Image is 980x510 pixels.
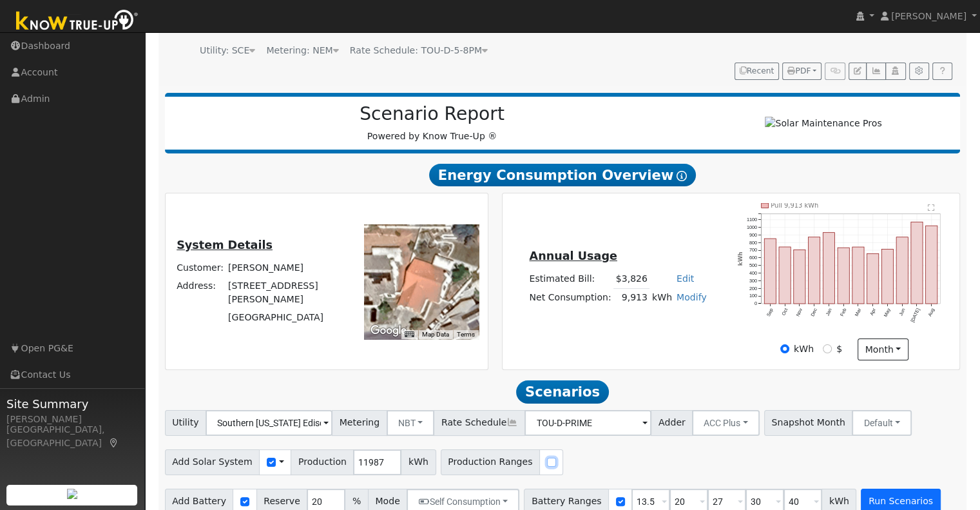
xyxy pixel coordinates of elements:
a: Terms (opens in new tab) [457,331,475,338]
text: 300 [749,278,757,284]
u: Annual Usage [529,250,617,262]
td: [GEOGRAPHIC_DATA] [226,309,347,327]
text: 800 [749,239,757,245]
img: retrieve [67,489,77,499]
td: Net Consumption: [527,288,613,307]
input: Select a Utility [206,410,332,436]
a: Open this area in Google Maps (opens a new window) [367,322,410,339]
img: Solar Maintenance Pros [765,117,881,130]
button: NBT [387,410,435,436]
td: Customer: [175,259,226,277]
span: Add Solar System [165,449,260,475]
i: Show Help [677,171,687,181]
div: [GEOGRAPHIC_DATA], [GEOGRAPHIC_DATA] [6,423,138,450]
button: ACC Plus [692,410,760,436]
rect: onclick="" [794,250,805,304]
rect: onclick="" [779,247,791,304]
button: Keyboard shortcuts [405,330,414,339]
button: Default [852,410,912,436]
div: [PERSON_NAME] [6,413,138,426]
span: [PERSON_NAME] [891,11,966,21]
span: Scenarios [516,380,608,404]
text: 100 [749,293,757,299]
rect: onclick="" [912,222,923,304]
div: Metering: NEM [266,44,338,57]
rect: onclick="" [823,232,835,304]
text: [DATE] [910,308,922,324]
span: Rate Schedule [434,410,525,436]
text: Dec [810,307,819,317]
button: PDF [782,63,821,81]
text: 200 [749,286,757,291]
rect: onclick="" [882,249,894,304]
td: [PERSON_NAME] [226,259,347,277]
text: Feb [840,308,848,317]
div: Powered by Know True-Up ® [171,103,693,143]
span: Snapshot Month [764,410,853,436]
input: $ [823,344,832,353]
span: Energy Consumption Overview [429,164,696,187]
text: Apr [869,307,878,317]
rect: onclick="" [867,253,879,304]
a: Help Link [932,63,952,81]
span: Adder [651,410,693,436]
input: kWh [780,344,789,353]
text: 0 [754,300,757,306]
a: Modify [677,292,707,302]
img: Know True-Up [10,7,145,36]
button: Map Data [422,330,449,339]
label: kWh [794,342,814,356]
text: 400 [749,270,757,276]
text: 1000 [747,224,757,230]
span: Production Ranges [441,449,540,475]
a: Edit [677,273,694,284]
u: System Details [177,239,273,251]
button: month [858,338,908,360]
span: Production [291,449,354,475]
div: Utility: SCE [200,44,255,57]
span: Site Summary [6,395,138,413]
span: kWh [401,449,436,475]
text: Sep [765,308,774,318]
text: 600 [749,255,757,260]
span: Utility [165,410,207,436]
rect: onclick="" [927,226,938,304]
td: Address: [175,277,226,309]
text: kWh [738,251,744,266]
label: $ [836,342,842,356]
text: Jan [825,308,833,317]
td: kWh [649,288,674,307]
input: Select a Rate Schedule [524,410,651,436]
text: 500 [749,262,757,268]
button: Multi-Series Graph [866,63,886,81]
text: Nov [795,307,804,317]
rect: onclick="" [853,247,865,304]
button: Edit User [849,63,867,81]
button: Recent [735,63,780,81]
button: Login As [885,63,905,81]
text: May [883,307,892,318]
text: 1100 [747,217,757,222]
td: $3,826 [613,270,649,289]
button: Settings [909,63,929,81]
text: Aug [928,308,937,318]
rect: onclick="" [764,239,776,304]
img: Google [367,322,410,339]
td: [STREET_ADDRESS][PERSON_NAME] [226,277,347,309]
span: Metering [332,410,387,436]
text: Oct [781,308,789,317]
text: Mar [854,307,863,317]
td: 9,913 [613,288,649,307]
text: 700 [749,247,757,253]
rect: onclick="" [809,237,820,304]
text: 900 [749,231,757,237]
h2: Scenario Report [178,103,686,125]
rect: onclick="" [897,237,908,304]
span: PDF [787,66,811,75]
text: Jun [898,308,907,317]
text: Pull 9,913 kWh [771,202,819,209]
text:  [928,204,936,211]
rect: onclick="" [838,248,850,304]
span: Alias: None [350,45,488,55]
td: Estimated Bill: [527,270,613,289]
